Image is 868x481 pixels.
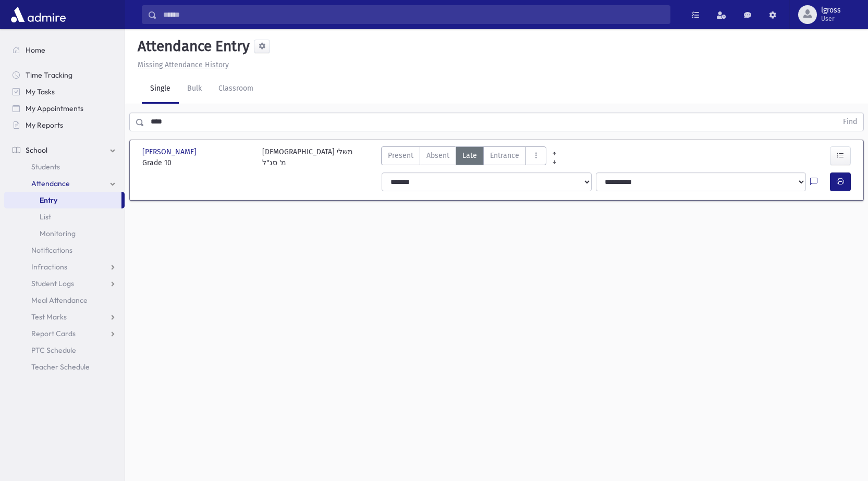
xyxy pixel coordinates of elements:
[4,100,125,117] a: My Appointments
[4,242,125,258] a: Notifications
[8,4,68,25] img: AdmirePro
[4,208,125,225] a: List
[133,38,250,55] h5: Attendance Entry
[26,145,47,155] span: School
[210,75,262,104] a: Classroom
[142,75,179,104] a: Single
[4,158,125,175] a: Students
[381,146,546,168] div: AttTypes
[490,150,519,161] span: Entrance
[4,325,125,342] a: Report Cards
[142,146,199,157] span: [PERSON_NAME]
[821,15,841,23] span: User
[4,42,125,58] a: Home
[40,229,76,238] span: Monitoring
[26,104,83,113] span: My Appointments
[31,262,67,272] span: Infractions
[4,225,125,242] a: Monitoring
[4,342,125,359] a: PTC Schedule
[26,87,55,96] span: My Tasks
[426,150,449,161] span: Absent
[31,329,76,338] span: Report Cards
[31,312,67,322] span: Test Marks
[4,142,125,158] a: School
[4,117,125,133] a: My Reports
[4,275,125,292] a: Student Logs
[31,162,60,171] span: Students
[31,295,88,305] span: Meal Attendance
[40,195,57,205] span: Entry
[837,113,863,131] button: Find
[138,60,229,69] u: Missing Attendance History
[26,70,72,80] span: Time Tracking
[388,150,413,161] span: Present
[40,212,51,221] span: List
[4,258,125,275] a: Infractions
[262,146,353,168] div: [DEMOGRAPHIC_DATA] משלי מ' סג''ל
[31,346,76,355] span: PTC Schedule
[31,179,70,188] span: Attendance
[179,75,210,104] a: Bulk
[4,67,125,83] a: Time Tracking
[4,192,121,208] a: Entry
[821,6,841,15] span: lgross
[31,245,72,255] span: Notifications
[31,279,74,288] span: Student Logs
[4,359,125,375] a: Teacher Schedule
[462,150,477,161] span: Late
[4,292,125,309] a: Meal Attendance
[26,45,45,55] span: Home
[142,157,252,168] span: Grade 10
[31,362,90,372] span: Teacher Schedule
[157,5,670,24] input: Search
[133,60,229,69] a: Missing Attendance History
[4,175,125,192] a: Attendance
[26,120,63,130] span: My Reports
[4,309,125,325] a: Test Marks
[4,83,125,100] a: My Tasks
